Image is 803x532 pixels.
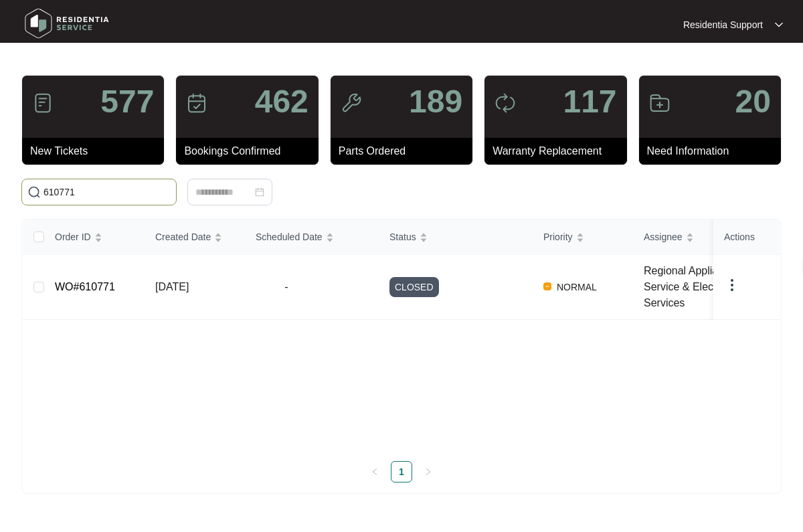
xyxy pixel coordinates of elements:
[418,461,439,482] button: right
[418,461,439,482] li: Next Page
[735,86,771,118] p: 20
[563,86,616,118] p: 117
[543,282,551,290] img: Vercel Logo
[649,92,671,114] img: icon
[341,92,362,114] img: icon
[424,468,432,476] span: right
[379,219,533,255] th: Status
[683,18,763,31] p: Residentia Support
[364,461,385,482] button: left
[633,219,767,255] th: Assignee
[186,92,207,114] img: icon
[255,86,308,118] p: 462
[339,143,472,159] p: Parts Ordered
[644,263,767,311] div: Regional Appliance Service & Electrical Services
[371,468,379,476] span: left
[256,230,323,244] span: Scheduled Date
[364,461,385,482] li: Previous Page
[389,277,439,297] span: CLOSED
[44,219,145,255] th: Order ID
[55,281,115,292] a: WO#610771
[713,219,780,255] th: Actions
[543,230,573,244] span: Priority
[55,230,91,244] span: Order ID
[256,279,317,295] span: -
[551,279,602,295] span: NORMAL
[32,92,54,114] img: icon
[644,230,683,244] span: Assignee
[155,230,211,244] span: Created Date
[775,21,783,28] img: dropdown arrow
[389,230,416,244] span: Status
[245,219,379,255] th: Scheduled Date
[184,143,318,159] p: Bookings Confirmed
[27,185,41,199] img: search-icon
[533,219,633,255] th: Priority
[43,185,171,199] input: Search by Order Id, Assignee Name, Customer Name, Brand and Model
[100,86,154,118] p: 577
[409,86,462,118] p: 189
[724,277,740,293] img: dropdown arrow
[391,462,412,482] a: 1
[145,219,245,255] th: Created Date
[155,281,189,292] span: [DATE]
[495,92,516,114] img: icon
[493,143,626,159] p: Warranty Replacement
[20,3,114,43] img: residentia service logo
[30,143,164,159] p: New Tickets
[647,143,781,159] p: Need Information
[391,461,412,482] li: 1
